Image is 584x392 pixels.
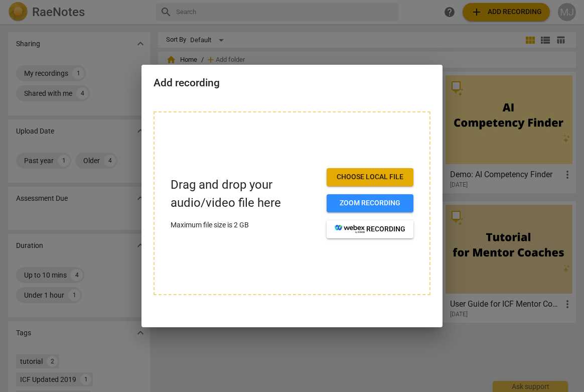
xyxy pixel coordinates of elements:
p: Drag and drop your audio/video file here [171,176,319,211]
span: recording [335,224,405,234]
button: recording [327,220,413,238]
span: Zoom recording [335,198,405,208]
button: Choose local file [327,168,413,186]
button: Zoom recording [327,194,413,212]
h2: Add recording [154,77,430,89]
p: Maximum file size is 2 GB [171,220,319,230]
span: Choose local file [335,172,405,182]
